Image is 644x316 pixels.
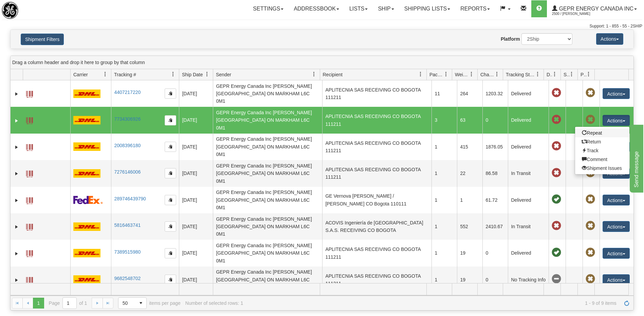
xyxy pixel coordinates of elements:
a: Settings [248,0,289,17]
a: Ship Date filter column settings [201,68,213,80]
span: Sender [216,71,231,78]
a: Shipping lists [399,0,455,17]
button: Copy to clipboard [165,221,176,232]
td: [DATE] [179,80,213,107]
a: Label [26,194,33,205]
td: In Transit [508,160,549,186]
a: Expand [13,144,20,151]
a: Expand [13,277,20,283]
button: Actions [603,115,630,126]
button: Copy to clipboard [165,88,176,99]
td: APLITECNIA SAS RECEIVING CO BOGOTA 111211 [322,240,431,266]
td: 2410.67 [482,213,508,240]
span: Pickup Not Assigned [586,88,595,98]
a: 2008396180 [114,143,141,148]
a: Charge filter column settings [491,68,503,80]
button: Actions [596,33,623,45]
a: 7276146006 [114,169,141,175]
div: Support: 1 - 855 - 55 - 2SHIP [2,23,642,29]
img: 7 - DHL_Worldwide [73,90,100,98]
a: Shipment Issues [575,164,629,173]
a: Return [575,137,629,146]
span: Pickup Not Assigned [586,115,595,124]
div: Number of selected rows: 1 [185,300,243,306]
img: 7 - DHL_Worldwide [73,249,100,257]
td: [DATE] [179,134,213,160]
button: Copy to clipboard [165,142,176,152]
a: Label [26,114,33,125]
td: Delivered [508,134,549,160]
span: Pickup Not Assigned [586,168,595,178]
td: Delivered [508,187,549,213]
span: GEPR Energy Canada Inc [557,6,633,12]
button: Actions [603,195,630,205]
span: items per page [118,297,181,309]
a: 289746439790 [114,196,146,201]
td: 1 [457,187,482,213]
td: GEPR Energy Canada Inc [PERSON_NAME] [GEOGRAPHIC_DATA] ON MARKHAM L6C 0M1 [213,134,322,160]
a: Pickup Status filter column settings [583,68,594,80]
span: On time [552,248,561,257]
a: Packages filter column settings [440,68,452,80]
a: Recipient filter column settings [415,68,426,80]
a: Label [26,221,33,232]
a: Lists [344,0,373,17]
span: Ship Date [182,71,203,78]
div: Send message [5,4,63,12]
td: APLITECNIA SAS RECEIVING CO BOGOTA 111211 [322,160,431,186]
td: No Tracking Info [508,266,549,293]
a: GEPR Energy Canada Inc 2500 / [PERSON_NAME] [547,0,642,17]
button: Copy to clipboard [165,275,176,285]
span: Delivery Status [547,71,552,78]
span: Pickup Not Assigned [586,274,595,284]
td: 11 [431,80,457,107]
span: 50 [123,300,131,307]
a: Reports [455,0,495,17]
td: 1 [431,160,457,186]
td: GEPR Energy Canada Inc [PERSON_NAME] [GEOGRAPHIC_DATA] ON MARKHAM L6C 0M1 [213,160,322,186]
span: Page sizes drop down [118,297,147,309]
a: Weight filter column settings [466,68,477,80]
span: Late [552,168,561,178]
td: 22 [457,160,482,186]
td: 415 [457,134,482,160]
span: Carrier [73,71,88,78]
td: [DATE] [179,213,213,240]
a: Expand [13,170,20,177]
td: 63 [457,107,482,133]
td: 19 [457,240,482,266]
td: 86.58 [482,160,508,186]
a: Expand [13,117,20,124]
a: Ship [373,0,399,17]
a: Comment [575,155,629,164]
td: 0 [482,107,508,133]
span: Packages [429,71,444,78]
td: GEPR Energy Canada Inc [PERSON_NAME] [GEOGRAPHIC_DATA] ON MARKHAM L6C 0M1 [213,213,322,240]
span: No Tracking Info [552,274,561,284]
a: 5816463741 [114,222,141,228]
td: 0 [482,266,508,293]
span: Late [552,115,561,124]
a: Tracking Status filter column settings [532,68,544,80]
span: Recipient [323,71,343,78]
td: Delivered [508,107,549,133]
span: Charge [480,71,495,78]
td: Delivered [508,80,549,107]
span: Pickup Not Assigned [586,221,595,231]
a: Expand [13,223,20,230]
button: Copy to clipboard [165,195,176,205]
td: GEPR Energy Canada Inc [PERSON_NAME] [GEOGRAPHIC_DATA] ON MARKHAM L6C 0M1 [213,266,322,293]
td: APLITECNIA SAS RECEIVING CO BOGOTA 111211 [322,266,431,293]
td: 3 [431,107,457,133]
td: 0 [482,240,508,266]
span: Pickup Status [581,71,586,78]
td: [DATE] [179,187,213,213]
a: Shipment Issues filter column settings [566,68,577,80]
a: 7389515980 [114,249,141,255]
td: 19 [457,266,482,293]
td: ACOVIS Ingeniería de [GEOGRAPHIC_DATA] S.A.S. RECEIVING CO BOGOTA [322,213,431,240]
td: 1 [431,134,457,160]
td: GEPR Energy Canada Inc [PERSON_NAME] [GEOGRAPHIC_DATA] ON MARKHAM L6C 0M1 [213,80,322,107]
span: On time [552,195,561,204]
td: 1876.05 [482,134,508,160]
